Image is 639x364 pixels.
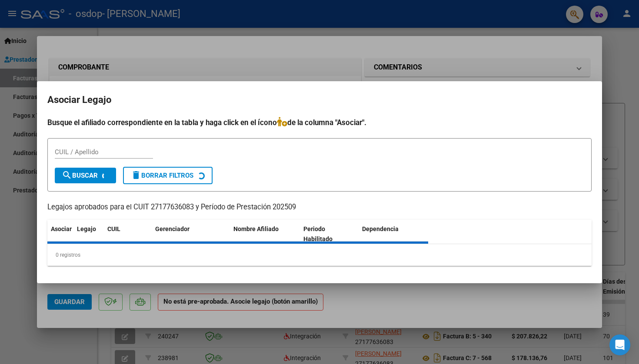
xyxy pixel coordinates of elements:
[51,225,72,232] span: Asociar
[155,225,190,232] span: Gerenciador
[62,169,72,180] mat-icon: search
[104,219,152,248] datatable-header-cell: CUIL
[47,92,592,108] h2: Asociar Legajo
[303,225,333,242] span: Periodo Habilitado
[233,225,279,232] span: Nombre Afiliado
[152,219,230,248] datatable-header-cell: Gerenciador
[107,225,120,232] span: CUIL
[362,225,399,232] span: Dependencia
[131,169,141,180] mat-icon: delete
[73,219,104,248] datatable-header-cell: Legajo
[47,219,73,248] datatable-header-cell: Asociar
[47,202,592,212] p: Legajos aprobados para el CUIT 27177636083 y Período de Prestación 202509
[62,171,98,179] span: Buscar
[609,334,630,355] div: Open Intercom Messenger
[55,167,116,183] button: Buscar
[47,244,592,265] div: 0 registros
[123,166,213,184] button: Borrar Filtros
[131,171,193,179] span: Borrar Filtros
[359,219,429,248] datatable-header-cell: Dependencia
[230,219,300,248] datatable-header-cell: Nombre Afiliado
[300,219,359,248] datatable-header-cell: Periodo Habilitado
[77,225,96,232] span: Legajo
[47,117,592,128] h4: Busque el afiliado correspondiente en la tabla y haga click en el ícono de la columna "Asociar".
